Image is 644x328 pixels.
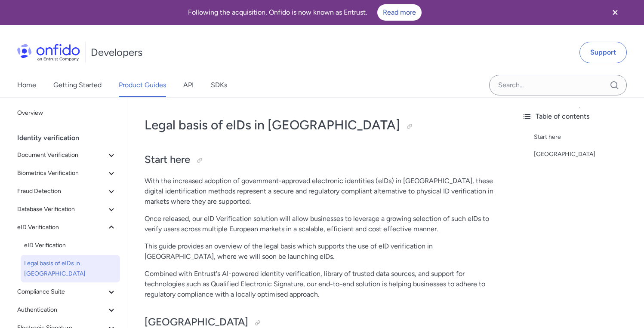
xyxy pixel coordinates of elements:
[14,283,120,300] button: Compliance Suite
[17,129,123,147] div: Identity verification
[145,241,498,262] p: This guide provides an overview of the legal basis which supports the use of eID verification in ...
[534,132,637,142] a: Start here
[14,165,120,182] button: Biometrics Verification
[17,222,106,233] span: eID Verification
[599,2,631,23] button: Close banner
[145,153,498,167] h2: Start here
[17,204,106,215] span: Database Verification
[14,104,120,122] a: Overview
[17,168,106,178] span: Biometrics Verification
[17,44,80,61] img: Onfido Logo
[579,42,627,63] a: Support
[24,240,117,251] span: eID Verification
[211,73,227,97] a: SDKs
[183,73,194,97] a: API
[145,116,498,134] h1: Legal basis of eIDs in [GEOGRAPHIC_DATA]
[610,7,620,18] svg: Close banner
[14,147,120,164] button: Document Verification
[21,255,120,282] a: Legal basis of eIDs in [GEOGRAPHIC_DATA]
[17,108,117,118] span: Overview
[377,4,422,21] a: Read more
[14,219,120,236] button: eID Verification
[145,269,498,300] p: Combined with Entrust's AI-powered identity verification, library of trusted data sources, and su...
[10,4,599,21] div: Following the acquisition, Onfido is now known as Entrust.
[17,305,106,315] span: Authentication
[14,301,120,319] button: Authentication
[145,214,498,234] p: Once released, our eID Verification solution will allow businesses to leverage a growing selectio...
[14,201,120,218] button: Database Verification
[534,149,637,159] a: [GEOGRAPHIC_DATA]
[91,46,142,59] h1: Developers
[17,150,106,160] span: Document Verification
[522,111,637,122] div: Table of contents
[119,73,166,97] a: Product Guides
[17,186,106,196] span: Fraud Detection
[17,73,36,97] a: Home
[17,287,106,297] span: Compliance Suite
[24,258,117,279] span: Legal basis of eIDs in [GEOGRAPHIC_DATA]
[14,183,120,200] button: Fraud Detection
[145,176,498,207] p: With the increased adoption of government-approved electronic identities (eIDs) in [GEOGRAPHIC_DA...
[21,237,120,254] a: eID Verification
[489,75,627,95] input: Onfido search input field
[53,73,102,97] a: Getting Started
